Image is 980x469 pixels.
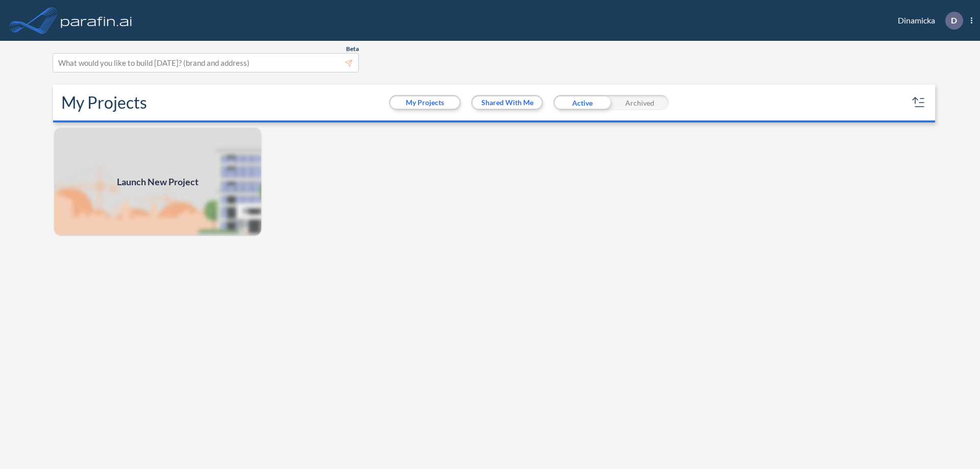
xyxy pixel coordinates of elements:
[117,175,199,189] span: Launch New Project
[611,95,669,110] div: Archived
[53,127,262,237] img: add
[390,96,459,109] button: My Projects
[911,94,927,111] button: sort
[346,45,359,53] span: Beta
[553,95,611,110] div: Active
[473,96,542,109] button: Shared With Me
[61,93,147,112] h2: My Projects
[53,127,262,237] a: Launch New Project
[951,16,957,25] p: D
[59,10,134,31] img: logo
[883,12,972,30] div: Dinamicka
